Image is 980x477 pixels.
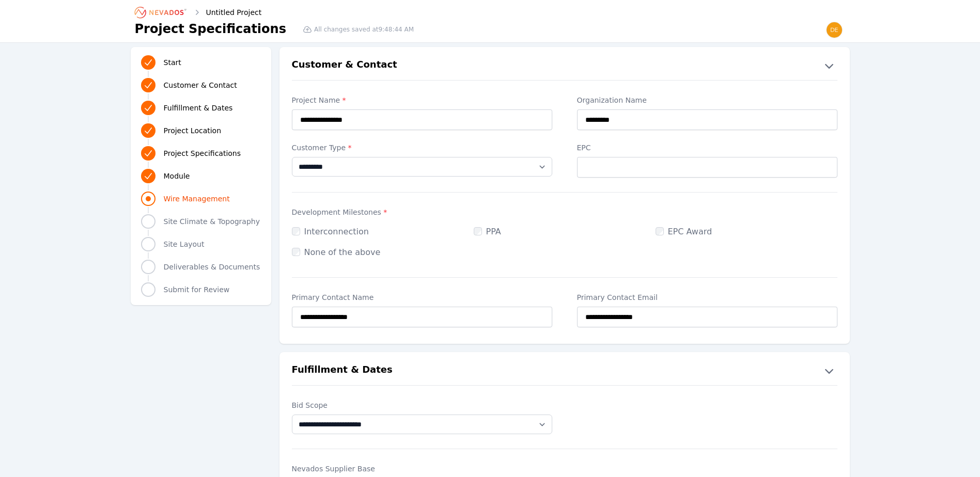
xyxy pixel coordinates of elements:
span: Module [164,171,190,181]
span: Project Specifications [164,148,241,158]
button: Customer & Contact [279,57,850,74]
button: Fulfillment & Dates [279,362,850,379]
span: Wire Management [164,194,230,204]
label: Development Milestones [292,207,837,217]
label: EPC [577,142,837,153]
span: Start [164,57,181,68]
input: None of the above [292,248,300,256]
span: Customer & Contact [164,80,237,90]
span: Site Climate & Topography [164,216,260,227]
label: Project Name [292,95,552,105]
input: EPC Award [656,227,664,235]
label: PPA [474,227,501,236]
div: Untitled Project [192,7,262,18]
span: Submit for Review [164,284,230,295]
label: Organization Name [577,95,837,105]
label: None of the above [292,247,381,257]
label: Interconnection [292,227,369,236]
h2: Fulfillment & Dates [292,362,393,379]
label: Bid Scope [292,400,552,410]
input: Interconnection [292,227,300,235]
label: Primary Contact Name [292,292,552,303]
span: Fulfillment & Dates [164,103,233,113]
label: Nevados Supplier Base [292,464,552,474]
label: EPC Award [656,227,712,236]
label: Primary Contact Email [577,292,837,303]
span: Site Layout [164,239,205,249]
span: All changes saved at 9:48:44 AM [314,25,414,34]
nav: Breadcrumb [135,4,262,21]
h1: Project Specifications [135,21,286,37]
h2: Customer & Contact [292,57,397,74]
span: Deliverables & Documents [164,262,260,272]
img: derek.lu@engie.com [826,22,843,38]
nav: Progress [141,53,261,299]
input: PPA [474,227,482,235]
span: Project Location [164,125,222,136]
label: Customer Type [292,142,552,153]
